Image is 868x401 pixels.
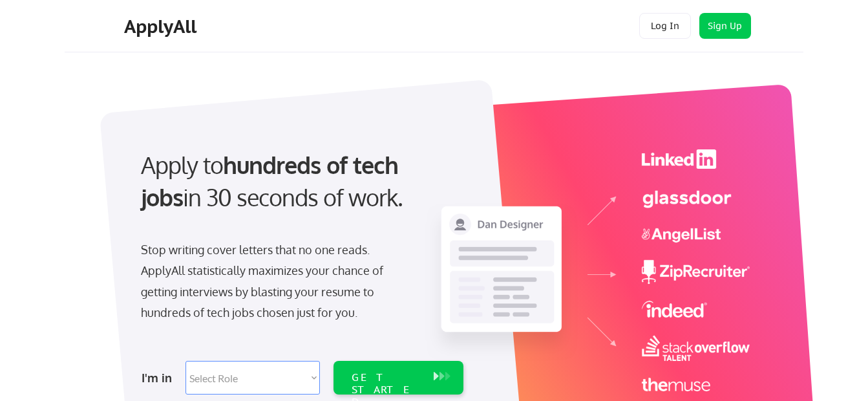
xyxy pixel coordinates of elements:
[141,150,404,211] strong: hundreds of tech jobs
[124,16,200,38] div: ApplyAll
[699,13,751,39] button: Sign Up
[639,13,691,39] button: Log In
[141,149,458,214] div: Apply to in 30 seconds of work.
[142,367,178,388] div: I'm in
[141,239,407,323] div: Stop writing cover letters that no one reads. ApplyAll statistically maximizes your chance of get...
